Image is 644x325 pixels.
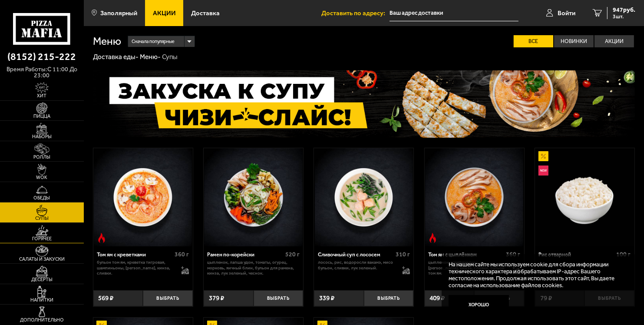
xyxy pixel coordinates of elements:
img: Рис отварной [535,148,634,246]
span: Сначала популярные [132,35,175,48]
a: Острое блюдоТом ям с креветками [93,148,193,246]
span: 947 руб. [613,7,635,13]
img: Акционный [538,151,548,161]
span: 3 шт. [613,14,635,19]
img: Том ям с креветками [94,148,192,246]
a: Рамен по-корейски [204,148,303,246]
img: Острое блюдо [428,233,438,243]
p: цыпленок, шампиньоны, [PERSON_NAME], кинза, сливки, бульон том ям. [428,260,506,276]
a: Сливочный суп с лососем [314,148,413,246]
div: Рис отварной [538,252,614,258]
span: Акции [153,10,176,17]
p: цыпленок, лапша удон, томаты, огурец, морковь, яичный блин, бульон для рамена, кинза, лук зеленый... [207,260,299,276]
button: Хорошо [449,295,509,315]
span: 360 г [506,251,520,258]
button: Выбрать [364,290,414,307]
label: Акции [594,35,634,47]
span: 100 г [617,251,631,258]
button: Выбрать [254,290,304,307]
div: Рамен по-корейски [207,252,283,258]
span: Войти [558,10,575,17]
img: Острое блюдо [96,233,106,243]
p: лосось, рис, водоросли вакамэ, мисо бульон, сливки, лук зеленый. [318,260,396,271]
div: Том ям с креветками [97,252,172,258]
p: На нашем сайте мы используем cookie для сбора информации технического характера и обрабатываем IP... [449,261,623,289]
span: 409 ₽ [429,295,445,302]
a: АкционныйНовинкаРис отварной [535,148,634,246]
label: Все [514,35,553,47]
img: Сливочный суп с лососем [315,148,413,246]
a: Острое блюдоТом ям с цыплёнком [425,148,524,246]
h1: Меню [93,36,121,47]
button: Выбрать [143,290,193,307]
span: 360 г [175,251,189,258]
img: Том ям с цыплёнком [425,148,523,246]
input: Ваш адрес доставки [390,5,519,21]
span: 520 г [285,251,300,258]
div: Сливочный суп с лососем [318,252,393,258]
a: Доставка еды- [93,53,139,61]
img: Новинка [538,166,548,176]
p: бульон том ям, креветка тигровая, шампиньоны, [PERSON_NAME], кинза, сливки. [97,260,175,276]
img: Рамен по-корейски [204,148,302,246]
span: 569 ₽ [98,295,113,302]
span: Доставить по адресу: [321,10,390,17]
a: Меню- [140,53,161,61]
span: 339 ₽ [319,295,334,302]
span: Доставка [191,10,220,17]
div: Супы [162,53,178,61]
span: 379 ₽ [209,295,224,302]
div: Том ям с цыплёнком [428,252,504,258]
span: 310 г [396,251,410,258]
label: Новинки [554,35,594,47]
span: Заполярный [100,10,137,17]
